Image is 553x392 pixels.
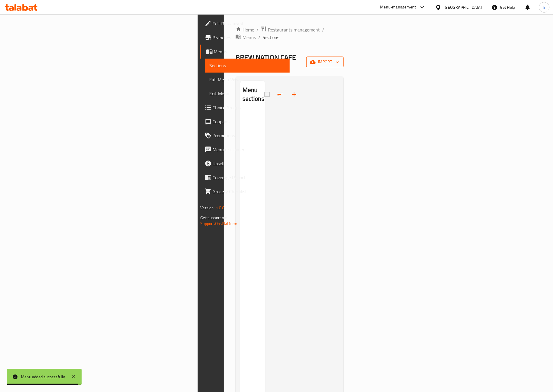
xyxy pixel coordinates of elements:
span: import [311,58,339,66]
a: Edit Restaurant [200,17,290,31]
span: Choice Groups [213,104,285,111]
span: Restaurants management [268,26,320,33]
div: [GEOGRAPHIC_DATA] [444,4,482,10]
span: Promotions [213,132,285,139]
a: Edit Menu [205,87,290,101]
nav: Menu sections [240,108,265,113]
span: Coverage Report [213,174,285,181]
a: Restaurants management [261,26,320,34]
a: Choice Groups [200,101,290,115]
a: Upsell [200,157,290,170]
span: Get support on: [201,214,227,222]
span: Coupons [213,118,285,125]
div: Menu-management [380,4,416,11]
span: Version: [201,204,215,212]
a: Promotions [200,129,290,143]
span: Grocery Checklist [213,188,285,195]
a: Sections [205,59,290,73]
button: Add section [287,87,301,101]
span: Full Menu View [210,76,285,83]
a: Menus [200,45,290,59]
div: Menu added successfully [21,374,65,380]
span: Edit Menu [210,90,285,97]
span: Upsell [213,160,285,167]
a: Grocery Checklist [200,184,290,198]
span: Edit Restaurant [213,20,285,27]
span: Menu disclaimer [213,146,285,153]
a: Coverage Report [200,170,290,184]
li: / [322,26,324,33]
span: Branches [213,34,285,41]
a: Full Menu View [205,73,290,87]
span: h [543,4,545,10]
span: 1.0.0 [216,204,225,212]
span: Sections [210,62,285,69]
a: Coupons [200,115,290,129]
a: Menu disclaimer [200,143,290,157]
span: Menus [214,48,285,55]
a: Support.OpsPlatform [201,220,238,227]
button: import [306,57,344,67]
a: Branches [200,31,290,45]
